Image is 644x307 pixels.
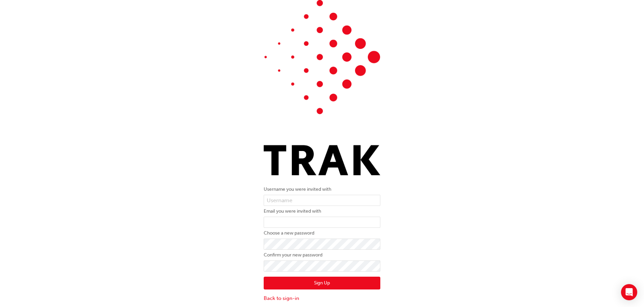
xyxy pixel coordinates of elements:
[264,277,380,289] button: Sign Up
[264,295,380,302] a: Back to sign-in
[264,251,380,259] label: Confirm your new password
[621,284,637,300] div: Open Intercom Messenger
[264,229,380,237] label: Choose a new password
[264,185,380,193] label: Username you were invited with
[264,195,380,206] input: Username
[264,207,380,215] label: Email you were invited with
